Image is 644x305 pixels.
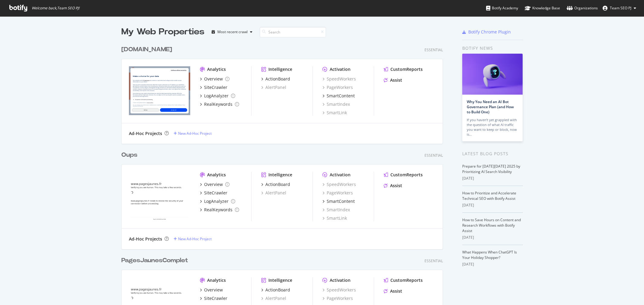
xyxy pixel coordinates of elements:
div: Analytics [207,277,226,283]
div: SiteCrawler [204,295,227,301]
div: Analytics [207,66,226,72]
div: CustomReports [390,172,423,178]
a: SmartContent [322,93,355,99]
a: SpeedWorkers [322,76,356,82]
div: SmartContent [327,93,355,99]
a: AlertPanel [261,190,286,196]
div: Intelligence [268,172,292,178]
button: Most recent crawl [209,27,255,37]
a: AlertPanel [261,295,286,301]
a: ActionBoard [261,76,290,82]
a: How to Prioritize and Accelerate Technical SEO with Botify Assist [462,190,516,201]
div: RealKeywords [204,207,232,213]
a: Overview [200,76,229,82]
span: Welcome back, Team SEO PJ ! [32,6,79,11]
a: PageWorkers [322,190,353,196]
div: New Ad-Hoc Project [178,131,212,136]
div: CustomReports [390,66,423,72]
div: Essential [425,47,443,52]
a: AlertPanel [261,84,286,90]
div: CustomReports [390,277,423,283]
img: www.ootravaux.fr [129,66,190,115]
div: Ad-Hoc Projects [129,130,162,137]
div: Analytics [207,172,226,178]
div: [DATE] [462,203,523,208]
div: Oups [121,151,137,159]
div: Assist [390,183,402,189]
a: SmartContent [322,198,355,204]
a: Botify Chrome Plugin [462,29,511,35]
img: www.pagesjaunes.fr/oups [129,172,190,221]
a: SiteCrawler [200,84,227,90]
div: Botify Chrome Plugin [468,29,511,35]
a: ActionBoard [261,181,290,187]
div: Intelligence [268,277,292,283]
a: SiteCrawler [200,295,227,301]
div: SiteCrawler [204,190,227,196]
div: LogAnalyzer [204,93,229,99]
div: Botify news [462,45,523,52]
a: PagesJaunesComplet [121,256,191,265]
div: Knowledge Base [525,5,560,11]
a: SmartLink [322,110,347,116]
div: Activation [330,277,351,283]
div: Organizations [567,5,598,11]
a: CustomReports [384,66,423,72]
a: SiteCrawler [200,190,227,196]
div: Assist [390,288,402,294]
a: ActionBoard [261,287,290,293]
div: Most recent crawl [217,30,248,34]
div: Ad-Hoc Projects [129,236,162,242]
div: SmartContent [327,198,355,204]
div: My Web Properties [121,26,204,38]
div: RealKeywords [204,101,232,107]
a: LogAnalyzer [200,198,235,204]
div: [DOMAIN_NAME] [121,45,172,54]
div: [DATE] [462,235,523,240]
div: Activation [330,172,351,178]
a: PageWorkers [322,84,353,90]
div: Overview [204,181,223,187]
a: SpeedWorkers [322,181,356,187]
a: SmartIndex [322,101,350,107]
div: SiteCrawler [204,84,227,90]
div: [DATE] [462,262,523,267]
a: SmartIndex [322,207,350,213]
a: What Happens When ChatGPT Is Your Holiday Shopper? [462,250,517,260]
div: ActionBoard [265,181,290,187]
img: Why You Need an AI Bot Governance Plan (and How to Build One) [462,54,523,95]
div: New Ad-Hoc Project [178,236,212,241]
div: If you haven’t yet grappled with the question of what AI traffic you want to keep or block, now is… [467,118,518,137]
div: Essential [425,153,443,158]
div: ActionBoard [265,287,290,293]
a: Prepare for [DATE][DATE] 2025 by Prioritizing AI Search Visibility [462,164,520,174]
a: New Ad-Hoc Project [174,236,212,241]
div: Botify Academy [486,5,518,11]
div: Assist [390,77,402,83]
a: PageWorkers [322,295,353,301]
a: CustomReports [384,277,423,283]
div: Activation [330,66,351,72]
div: Overview [204,287,223,293]
input: Search [260,27,326,37]
div: SpeedWorkers [322,287,356,293]
div: ActionBoard [265,76,290,82]
a: RealKeywords [200,101,239,107]
a: Oups [121,151,140,159]
a: Overview [200,287,223,293]
div: Overview [204,76,223,82]
a: RealKeywords [200,207,239,213]
a: SmartLink [322,215,347,221]
span: Team SEO PJ [610,5,631,11]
